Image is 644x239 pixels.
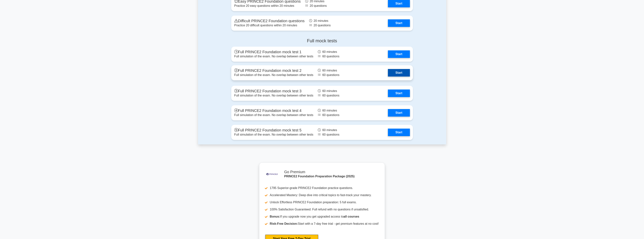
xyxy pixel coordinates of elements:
a: Start [388,19,410,27]
a: Start [388,50,410,58]
a: Start [388,109,410,117]
h4: Full mock tests [231,38,413,44]
a: Start [388,90,410,97]
a: Start [388,69,410,77]
a: Start [388,129,410,136]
